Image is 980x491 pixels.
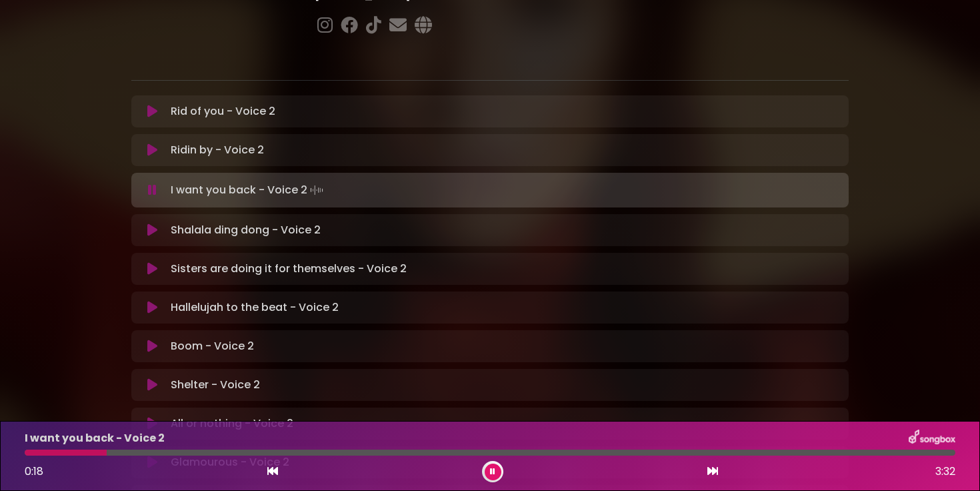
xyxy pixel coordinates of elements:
[171,261,407,277] p: Sisters are doing it for themselves - Voice 2
[171,416,293,432] p: All or nothing - Voice 2
[25,430,165,446] p: I want you back - Voice 2
[171,142,264,158] p: Ridin by - Voice 2
[25,464,43,479] span: 0:18
[171,181,326,199] p: I want you back - Voice 2
[909,430,955,447] img: songbox-logo-white.png
[171,377,260,393] p: Shelter - Voice 2
[935,464,955,480] span: 3:32
[171,103,275,119] p: Rid of you - Voice 2
[171,338,254,354] p: Boom - Voice 2
[307,181,326,199] img: waveform4.gif
[171,222,321,238] p: Shalala ding dong - Voice 2
[171,300,339,316] p: Hallelujah to the beat - Voice 2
